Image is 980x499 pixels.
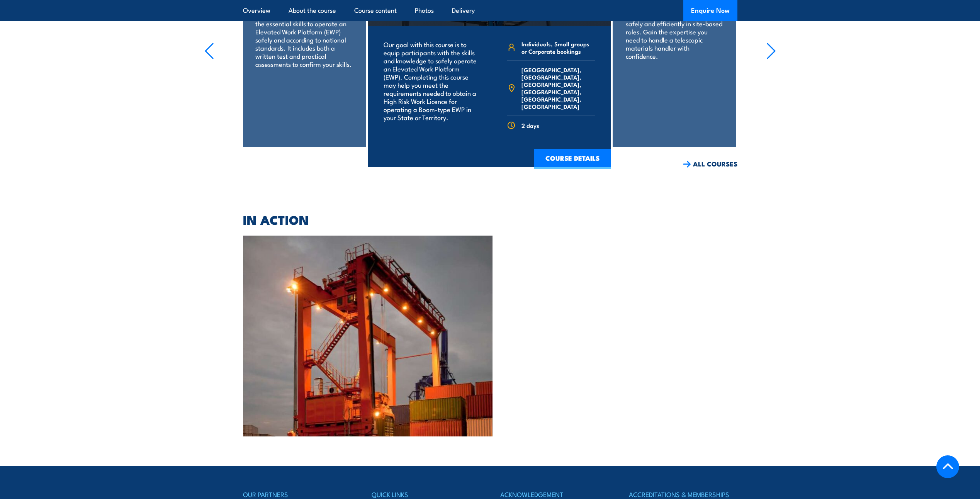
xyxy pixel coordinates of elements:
a: ALL COURSES [683,160,737,168]
span: [GEOGRAPHIC_DATA], [GEOGRAPHIC_DATA], [GEOGRAPHIC_DATA], [GEOGRAPHIC_DATA], [GEOGRAPHIC_DATA], [G... [521,66,595,110]
h2: IN ACTION [243,214,737,225]
p: Our goal with this course is to equip participants with the skills and knowledge to safely operat... [384,40,479,121]
img: Operate a Gantry or Overhead Crane TRAINING [243,236,493,436]
a: COURSE DETAILS [534,149,611,169]
span: 2 days [521,122,539,129]
span: Individuals, Small groups or Corporate bookings [521,40,595,55]
p: This course checks that you have the essential skills to operate an Elevated Work Platform (EWP) ... [255,11,352,68]
p: Learn to operate a telehandler safely and efficiently in site-based roles. Gain the expertise you... [626,11,723,60]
